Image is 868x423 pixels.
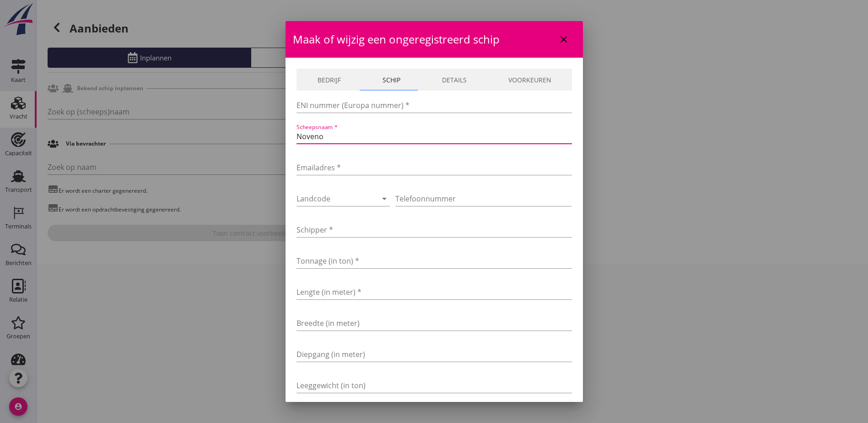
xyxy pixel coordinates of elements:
input: Tonnage (in ton) * [297,254,572,268]
a: Schip [361,69,421,91]
input: Leeggewicht (in ton) [297,378,572,393]
input: Telefoonnummer [395,191,571,206]
a: Voorkeuren [487,69,572,91]
input: Diepgang (in meter) [297,347,572,362]
input: Breedte (in meter) [297,316,572,331]
div: Maak of wijzig een ongeregistreerd schip [286,21,583,58]
input: Lengte (in meter) * [297,285,572,299]
a: Bedrijf [297,69,361,91]
input: Schipper * [297,222,572,237]
input: Emailadres * [297,160,572,175]
i: arrow_drop_down [379,193,390,204]
input: ENI nummer (Europa nummer) * [297,98,572,113]
a: Details [421,69,487,91]
input: Scheepsnaam * [297,129,572,144]
i: close [558,34,569,45]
